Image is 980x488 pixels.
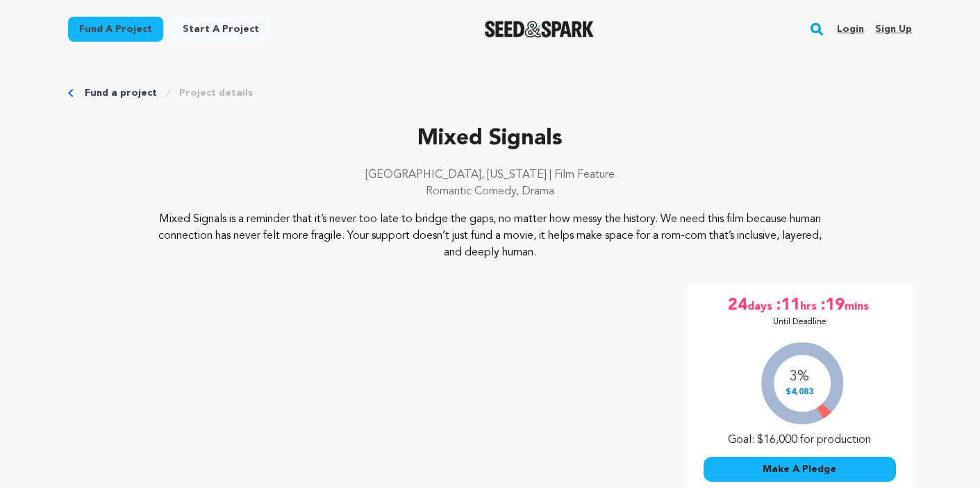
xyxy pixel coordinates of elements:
a: Start a project [172,17,270,42]
button: Make A Pledge [704,457,896,482]
a: Login [837,18,864,40]
a: Sign up [875,18,912,40]
a: Fund a project [85,86,157,100]
span: mins [845,294,872,317]
div: Breadcrumb [68,86,913,100]
a: Seed&Spark Homepage [485,21,594,37]
a: Fund a project [68,17,163,42]
p: [GEOGRAPHIC_DATA], [US_STATE] | Film Feature [68,167,913,183]
p: Mixed Signals [68,122,913,155]
span: :19 [820,294,845,317]
img: Seed&Spark Logo Dark Mode [485,21,594,37]
p: Until Deadline [773,317,827,328]
p: Mixed Signals is a reminder that it’s never too late to bridge the gaps, no matter how messy the ... [152,211,828,261]
span: days [747,294,775,317]
span: 24 [728,294,747,317]
span: hrs [800,294,820,317]
a: Project details [179,86,253,100]
span: :11 [775,294,800,317]
p: Romantic Comedy, Drama [68,183,913,200]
